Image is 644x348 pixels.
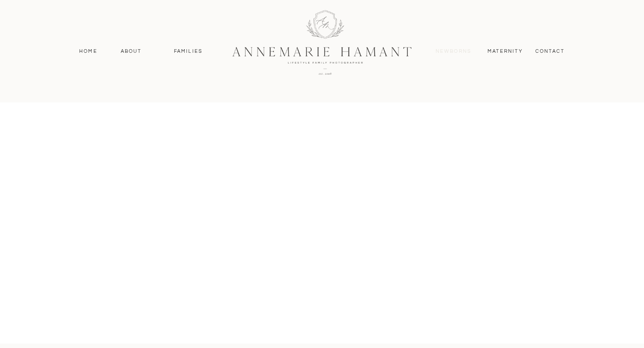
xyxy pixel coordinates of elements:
[75,47,102,55] a: Home
[487,47,522,55] a: MAternity
[118,47,144,55] a: About
[530,47,569,55] a: contact
[168,47,208,55] a: Families
[432,47,475,55] a: Newborns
